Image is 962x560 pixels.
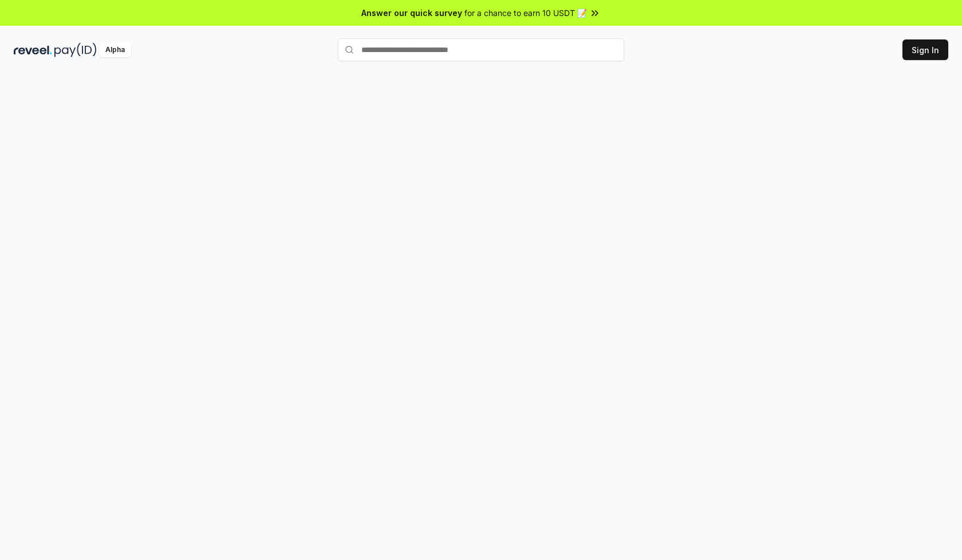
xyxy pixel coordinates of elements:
[99,43,131,57] div: Alpha
[54,43,97,57] img: pay_id
[464,7,587,19] span: for a chance to earn 10 USDT 📝
[902,39,948,60] button: Sign In
[361,7,462,19] span: Answer our quick survey
[14,43,52,57] img: reveel_dark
